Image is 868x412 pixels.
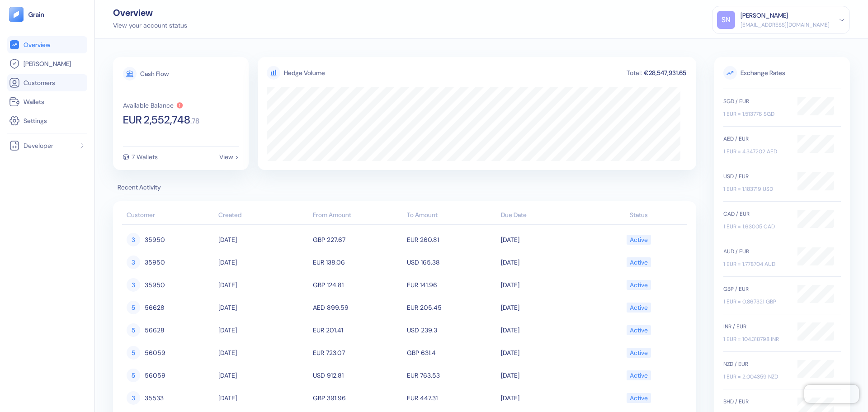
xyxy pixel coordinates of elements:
div: Active [630,368,648,383]
span: 35950 [145,232,165,247]
td: [DATE] [499,296,593,319]
button: Available Balance [123,102,184,109]
td: GBP 391.96 [311,387,405,409]
td: AED 899.59 [311,296,405,319]
div: 1 EUR = 2.004359 NZD [723,373,788,381]
img: logo [28,11,45,18]
span: Settings [24,116,47,125]
div: 5 [127,323,140,337]
div: NZD / EUR [723,360,788,368]
td: [DATE] [216,341,310,364]
span: [PERSON_NAME] [24,59,71,68]
div: Cash Flow [140,71,169,77]
span: Exchange Rates [723,66,841,80]
div: 1 EUR = 4.347202 AED [723,147,788,156]
div: USD / EUR [723,172,788,180]
td: [DATE] [499,228,593,251]
span: EUR 2,552,748 [123,114,190,125]
span: Wallets [24,97,44,106]
div: 3 [127,278,140,292]
td: GBP 631.4 [405,341,499,364]
div: 1 EUR = 1.513776 SGD [723,110,788,118]
td: EUR 260.81 [405,228,499,251]
td: EUR 201.41 [311,319,405,341]
span: 56059 [145,368,165,383]
td: [DATE] [499,274,593,296]
a: Overview [9,39,85,50]
div: BHD / EUR [723,398,788,406]
div: Status [595,210,683,220]
div: Active [630,255,648,270]
div: Active [630,277,648,293]
th: From Amount [311,207,405,225]
td: [DATE] [499,341,593,364]
td: EUR 763.53 [405,364,499,387]
div: Active [630,322,648,338]
a: Settings [9,115,85,126]
td: [DATE] [216,319,310,341]
span: Overview [24,40,50,49]
div: 1 EUR = 1.183719 USD [723,185,788,193]
div: GBP / EUR [723,285,788,293]
div: Active [630,300,648,315]
td: [DATE] [499,319,593,341]
div: €28,547,931.65 [643,70,687,76]
td: EUR 141.96 [405,274,499,296]
div: 3 [127,391,140,405]
th: Due Date [499,207,593,225]
td: EUR 138.06 [311,251,405,274]
td: USD 912.81 [311,364,405,387]
span: 56628 [145,300,165,315]
td: [DATE] [216,228,310,251]
a: Wallets [9,96,85,107]
td: EUR 723.07 [311,341,405,364]
span: Customers [24,78,55,87]
div: 5 [127,369,140,382]
a: Customers [9,77,85,88]
img: logo-tablet-V2.svg [9,7,24,22]
a: [PERSON_NAME] [9,58,85,69]
div: [PERSON_NAME] [741,11,788,20]
th: Created [216,207,310,225]
td: GBP 124.81 [311,274,405,296]
td: [DATE] [499,387,593,409]
div: Active [630,345,648,360]
div: Active [630,390,648,406]
div: 1 EUR = 1.63005 CAD [723,223,788,231]
div: View your account status [113,21,187,30]
td: USD 165.38 [405,251,499,274]
div: 1 EUR = 1.778704 AUD [723,260,788,268]
span: Recent Activity [113,183,696,192]
div: Hedge Volume [284,68,325,78]
div: Overview [113,8,187,17]
span: 35950 [145,255,165,270]
div: SGD / EUR [723,97,788,105]
div: 7 Wallets [132,154,158,160]
td: EUR 447.31 [405,387,499,409]
div: View > [219,154,239,160]
td: [DATE] [216,251,310,274]
td: [DATE] [499,364,593,387]
div: AED / EUR [723,135,788,143]
div: Available Balance [123,102,174,109]
td: USD 239.3 [405,319,499,341]
td: [DATE] [216,296,310,319]
span: Developer [24,141,53,150]
span: 56628 [145,322,165,338]
div: Total: [626,70,643,76]
td: GBP 227.67 [311,228,405,251]
div: Active [630,232,648,247]
td: [DATE] [499,251,593,274]
div: 5 [127,301,140,314]
div: SN [717,11,735,29]
td: EUR 205.45 [405,296,499,319]
th: To Amount [405,207,499,225]
div: AUD / EUR [723,247,788,256]
th: Customer [122,207,216,225]
div: INR / EUR [723,322,788,331]
span: 35533 [145,390,164,406]
span: 56059 [145,345,165,360]
td: [DATE] [216,387,310,409]
span: . 78 [190,118,199,125]
div: 1 EUR = 104.318798 INR [723,335,788,343]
